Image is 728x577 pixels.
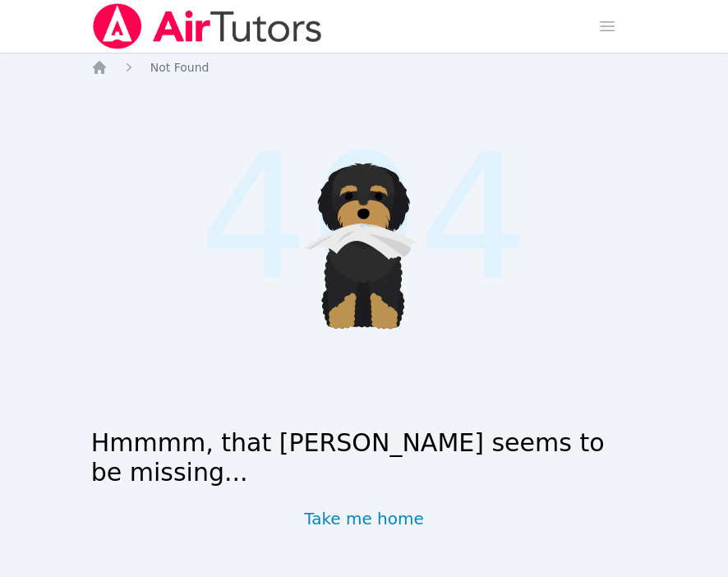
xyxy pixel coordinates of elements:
[150,59,210,76] a: Not Found
[199,89,529,349] span: 404
[91,59,638,76] nav: Breadcrumb
[304,507,424,530] a: Take me home
[91,428,638,487] h1: Hmmmm, that [PERSON_NAME] seems to be missing...
[91,3,324,49] img: Air Tutors
[150,61,210,74] span: Not Found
